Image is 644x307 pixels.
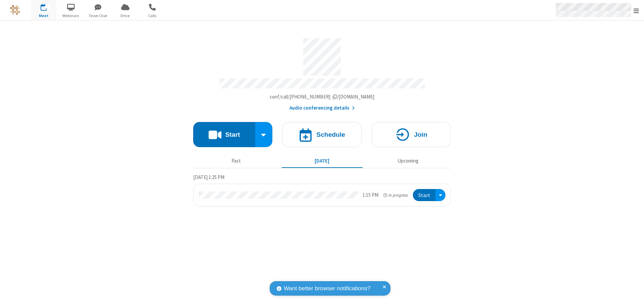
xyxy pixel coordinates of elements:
[289,104,355,112] button: Audio conferencing details
[45,4,50,9] div: 1
[140,13,165,19] span: Calls
[86,13,111,19] span: Team Chat
[368,155,448,167] button: Upcoming
[383,192,408,198] em: in progress
[414,131,427,138] h4: Join
[31,13,56,19] span: Meet
[282,155,363,167] button: [DATE]
[627,290,639,302] iframe: Chat
[225,131,240,138] h4: Start
[193,174,224,180] span: [DATE] 1:25 PM
[193,33,451,112] section: Account details
[58,13,84,19] span: Webinars
[284,284,370,293] span: Want better browser notifications?
[363,191,378,199] div: 1:15 PM
[372,122,451,147] button: Join
[435,189,445,201] div: Open menu
[270,93,375,101] button: Copy my meeting room linkCopy my meeting room link
[193,173,451,207] section: Today's Meetings
[10,5,20,15] img: QA Selenium DO NOT DELETE OR CHANGE
[413,189,435,201] button: Start
[193,122,255,147] button: Start
[196,155,277,167] button: Past
[316,131,345,138] h4: Schedule
[270,94,375,100] span: Copy my meeting room link
[282,122,362,147] button: Schedule
[255,122,273,147] div: Start conference options
[113,13,138,19] span: Drive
